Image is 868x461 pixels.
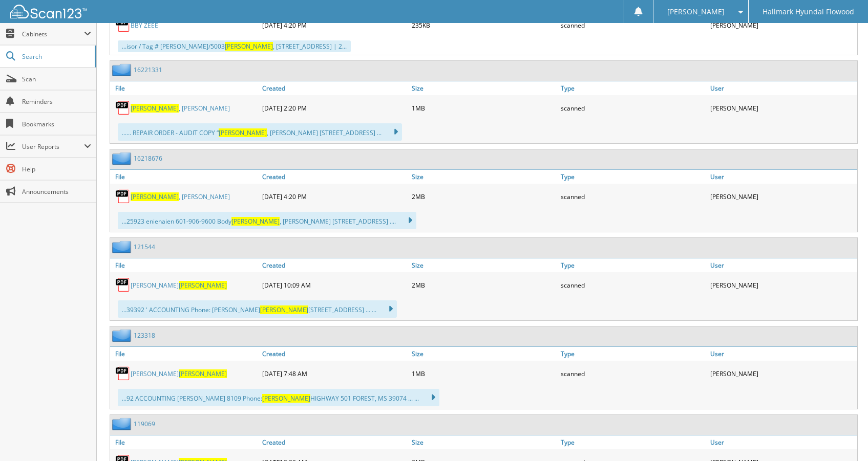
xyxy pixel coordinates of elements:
a: File [110,170,260,184]
span: Hallmark Hyundai Flowood [763,9,854,15]
span: [PERSON_NAME] [131,104,179,113]
div: 2MB [409,275,559,295]
a: [PERSON_NAME][PERSON_NAME] [131,369,227,378]
a: Created [260,81,409,95]
img: PDF.png [115,189,131,204]
a: [PERSON_NAME], [PERSON_NAME] [131,104,230,113]
div: [DATE] 7:48 AM [260,363,409,384]
span: Search [22,52,90,61]
a: User [708,435,857,449]
a: Size [409,347,559,361]
img: PDF.png [115,17,131,33]
a: Type [558,435,708,449]
div: [DATE] 2:20 PM [260,98,409,118]
a: 123318 [134,331,155,340]
a: [PERSON_NAME][PERSON_NAME] [131,281,227,290]
a: 16218676 [134,154,162,163]
a: Type [558,170,708,184]
img: PDF.png [115,366,131,381]
a: User [708,347,857,361]
div: scanned [558,15,708,35]
a: File [110,81,260,95]
a: Created [260,347,409,361]
div: ...92 ACCOUNTING [PERSON_NAME] 8109 Phone: HIGHWAY 501 FOREST, MS 39074 ... ... [118,389,439,406]
div: scanned [558,98,708,118]
a: 121544 [134,243,155,251]
span: [PERSON_NAME] [179,281,227,290]
div: [PERSON_NAME] [708,186,857,207]
img: PDF.png [115,100,131,116]
div: [PERSON_NAME] [708,15,857,35]
img: folder2.png [112,418,134,430]
span: [PERSON_NAME] [262,394,310,403]
a: User [708,81,857,95]
span: Reminders [22,97,91,106]
span: Bookmarks [22,120,91,128]
div: [DATE] 4:20 PM [260,15,409,35]
a: User [708,170,857,184]
a: File [110,258,260,272]
a: Size [409,170,559,184]
a: 16221331 [134,65,162,74]
span: [PERSON_NAME] [179,369,227,378]
a: 119069 [134,420,155,428]
a: Type [558,347,708,361]
a: User [708,258,857,272]
div: [PERSON_NAME] [708,275,857,295]
a: [PERSON_NAME], [PERSON_NAME] [131,192,230,201]
div: ...25923 enienaien 601-906-9600 Body , [PERSON_NAME] [STREET_ADDRESS] .... [118,212,416,229]
img: PDF.png [115,277,131,293]
a: Created [260,435,409,449]
span: [PERSON_NAME] [231,217,280,226]
div: scanned [558,275,708,295]
img: folder2.png [112,240,134,253]
div: 1MB [409,363,559,384]
a: Size [409,435,559,449]
span: [PERSON_NAME] [667,9,725,15]
div: [DATE] 4:20 PM [260,186,409,207]
div: ...39392 ' ACCOUNTING Phone: [PERSON_NAME] [STREET_ADDRESS] ... ... [118,300,397,318]
iframe: Chat Widget [817,412,868,461]
img: folder2.png [112,329,134,342]
a: File [110,435,260,449]
a: Created [260,170,409,184]
div: scanned [558,363,708,384]
a: BBY ZEEE [131,21,158,30]
div: [PERSON_NAME] [708,98,857,118]
span: Help [22,165,91,173]
a: Created [260,258,409,272]
div: scanned [558,186,708,207]
div: 1MB [409,98,559,118]
span: [PERSON_NAME] [131,192,179,201]
div: ...... REPAIR ORDER - AUDIT COPY “ , [PERSON_NAME] [STREET_ADDRESS] ... [118,123,402,141]
span: [PERSON_NAME] [219,128,267,137]
a: Type [558,258,708,272]
a: File [110,347,260,361]
img: folder2.png [112,63,134,76]
a: Size [409,81,559,95]
a: Size [409,258,559,272]
div: ...isor / Tag # [PERSON_NAME]/5003 , [STREET_ADDRESS] | 2... [118,40,351,52]
div: 2MB [409,186,559,207]
span: User Reports [22,142,84,151]
span: Announcements [22,187,91,196]
a: Type [558,81,708,95]
img: scan123-logo-white.svg [10,5,87,18]
div: [DATE] 10:09 AM [260,275,409,295]
span: [PERSON_NAME] [225,42,273,51]
span: Scan [22,75,91,83]
span: [PERSON_NAME] [260,305,308,314]
div: [PERSON_NAME] [708,363,857,384]
img: folder2.png [112,152,134,165]
div: 235KB [409,15,559,35]
span: Cabinets [22,30,84,38]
